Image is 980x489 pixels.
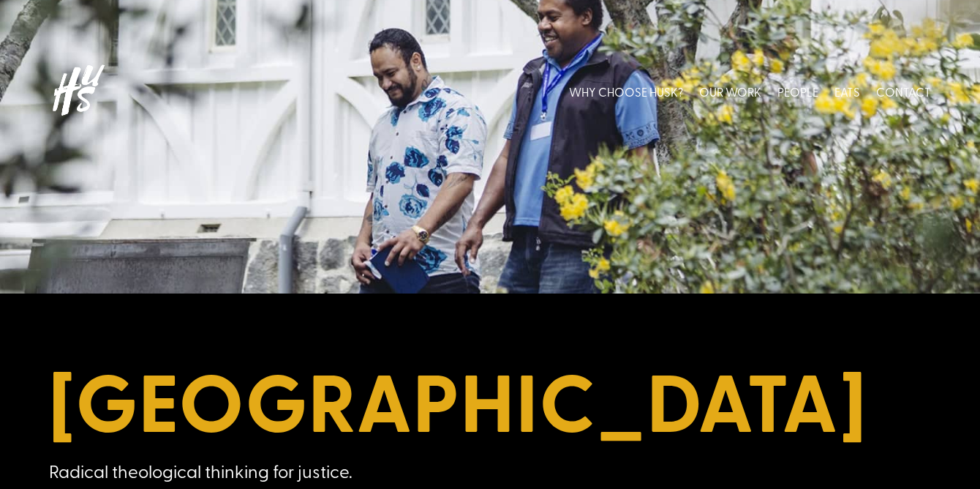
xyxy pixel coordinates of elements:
a: EATS [834,59,860,124]
div: Radical theological thinking for justice. [49,456,707,486]
a: PEOPLE [777,59,818,124]
h1: [GEOGRAPHIC_DATA] [49,352,931,456]
a: CONTACT [876,59,931,124]
a: WHY CHOOSE HUSK? [569,59,683,124]
img: Husk logo [49,59,129,124]
a: OUR WORK [699,59,761,124]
